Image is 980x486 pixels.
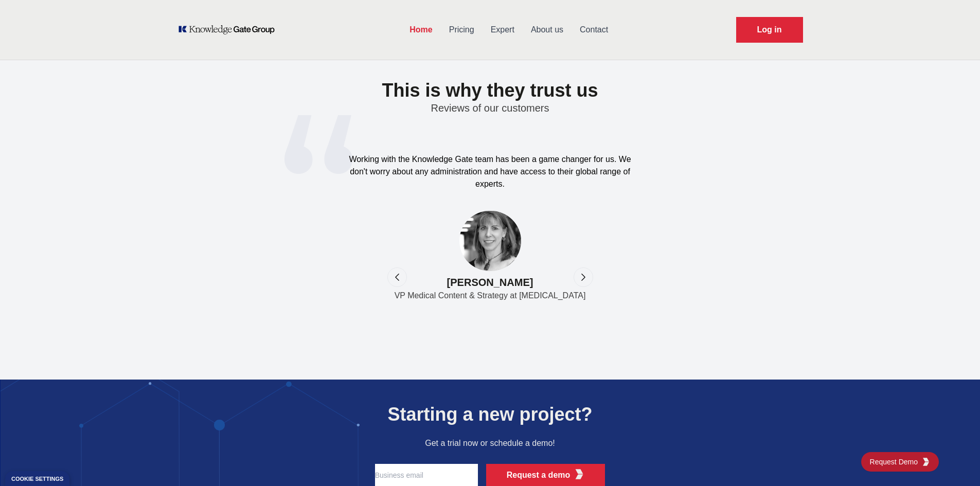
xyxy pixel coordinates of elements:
button: previous [387,267,407,287]
p: Get a trial now or schedule a demo! [425,437,555,449]
a: Home [401,16,440,43]
a: Request Demo [736,17,803,43]
img: Bonnie Kuehl [459,211,521,271]
a: Expert [483,16,523,43]
iframe: Chat Widget [929,437,980,486]
a: Contact [572,16,616,43]
img: KGG [922,458,930,466]
a: Request DemoKGG [861,452,939,472]
div: VP Medical Content & Strategy at [MEDICAL_DATA] [395,290,586,302]
a: Pricing [441,16,483,43]
h2: [PERSON_NAME] [341,271,639,290]
p: Request a demo [507,469,571,481]
div: Cookie settings [11,476,63,482]
span: Request Demo [870,457,922,467]
img: KGG Fifth Element RED [574,469,584,479]
img: quotes [284,115,352,174]
div: Working with the Knowledge Gate team has been a game changer for us. We don't worry about any adm... [341,153,639,190]
button: next [574,267,593,287]
a: About us [523,16,572,43]
a: KOL Knowledge Platform: Talk to Key External Experts (KEE) [177,25,282,35]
